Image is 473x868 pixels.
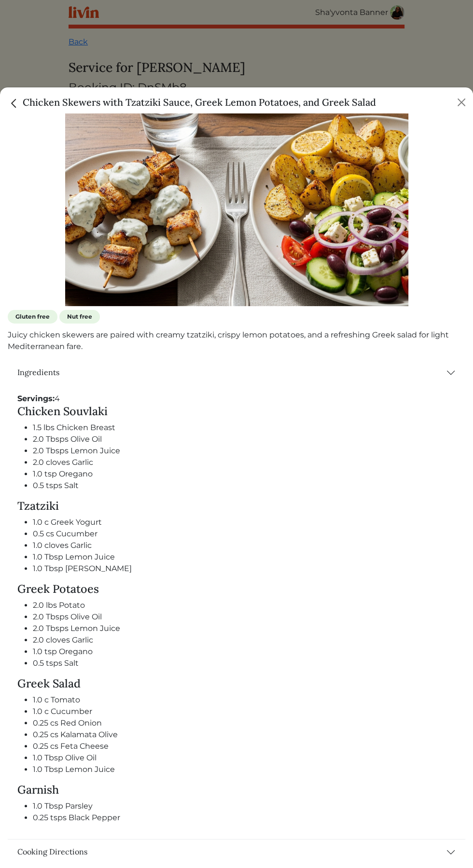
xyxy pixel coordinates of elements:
[17,405,456,418] h4: Chicken Souvlaki
[33,752,456,764] li: 1.0 Tbsp Olive Oil
[33,812,456,824] li: 0.25 tsps Black Pepper
[33,694,456,706] li: 1.0 c Tomato
[33,717,456,729] li: 0.25 cs Red Onion
[33,741,456,752] li: 0.25 cs Feta Cheese
[8,329,465,352] p: Juicy chicken skewers are paired with creamy tzatziki, crispy lemon potatoes, and a refreshing Gr...
[8,310,57,323] span: Gluten free
[33,764,456,775] li: 1.0 Tbsp Lemon Juice
[33,517,456,528] li: 1.0 c Greek Yogurt
[17,677,456,690] h4: Greek Salad
[33,600,456,611] li: 2.0 lbs Potato
[33,706,456,717] li: 1.0 c Cucumber
[33,457,456,468] li: 2.0 cloves Garlic
[17,393,456,405] div: 4
[33,528,456,540] li: 0.5 cs Cucumber
[17,582,456,596] h4: Greek Potatoes
[33,563,456,574] li: 1.0 Tbsp [PERSON_NAME]
[33,658,456,669] li: 0.5 tsps Salt
[33,623,456,634] li: 2.0 Tbsps Lemon Juice
[33,611,456,623] li: 2.0 Tbsps Olive Oil
[33,422,456,434] li: 1.5 lbs Chicken Breast
[33,551,456,563] li: 1.0 Tbsp Lemon Juice
[33,434,456,445] li: 2.0 Tbsps Olive Oil
[33,800,456,812] li: 1.0 Tbsp Parsley
[8,840,465,865] button: Cooking Directions
[33,729,456,741] li: 0.25 cs Kalamata Olive
[8,96,23,108] a: Close
[59,310,100,323] span: Nut free
[8,360,465,385] button: Ingredients
[17,783,456,797] h4: Garnish
[33,468,456,480] li: 1.0 tsp Oregano
[454,95,469,110] button: Close
[33,480,456,491] li: 0.5 tsps Salt
[33,634,456,646] li: 2.0 cloves Garlic
[33,540,456,551] li: 1.0 cloves Garlic
[17,499,456,513] h4: Tzatziki
[8,97,20,110] img: back_caret-0738dc900bf9763b5e5a40894073b948e17d9601fd527fca9689b06ce300169f.svg
[33,445,456,457] li: 2.0 Tbsps Lemon Juice
[33,646,456,658] li: 1.0 tsp Oregano
[65,77,408,306] img: 4e5b790915f681970ba6c6c470cb162c
[17,394,55,403] strong: Servings:
[8,95,376,110] h5: Chicken Skewers with Tzatziki Sauce, Greek Lemon Potatoes, and Greek Salad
